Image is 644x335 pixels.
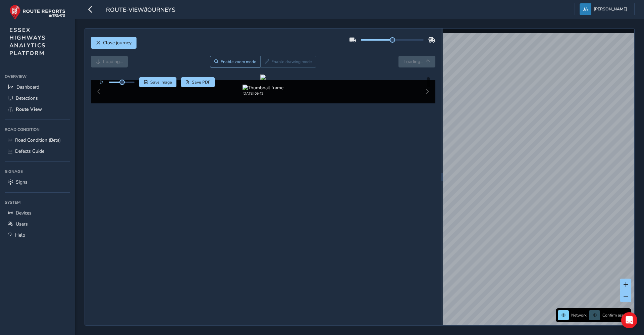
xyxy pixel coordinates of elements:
button: [PERSON_NAME] [580,3,630,15]
span: Enable zoom mode [221,59,256,64]
span: ESSEX HIGHWAYS ANALYTICS PLATFORM [9,26,46,57]
button: PDF [181,77,215,87]
a: Help [5,230,70,241]
span: Devices [16,210,32,216]
img: rr logo [9,5,65,20]
a: Signs [5,177,70,188]
a: Route View [5,104,70,115]
img: Thumbnail frame [243,85,283,91]
span: Dashboard [16,84,39,90]
span: Signs [16,179,28,185]
span: Confirm assets [602,313,629,318]
div: Overview [5,71,70,82]
button: Save [139,77,176,87]
a: Dashboard [5,82,70,93]
div: Open Intercom Messenger [621,312,637,328]
div: [DATE] 09:42 [243,91,283,96]
img: diamond-layout [580,3,591,15]
span: Users [16,221,28,227]
span: Road Condition (Beta) [15,137,61,143]
span: Help [15,232,25,238]
span: Save PDF [192,80,210,85]
span: Save image [150,80,172,85]
div: System [5,197,70,207]
a: Users [5,219,70,230]
a: Road Condition (Beta) [5,135,70,146]
div: Road Condition [5,125,70,135]
span: Detections [16,95,38,101]
div: Signage [5,166,70,177]
span: route-view/journeys [106,6,175,15]
button: Close journey [91,37,137,49]
button: Zoom [210,56,261,67]
span: Close journey [103,40,131,46]
span: Route View [16,106,42,112]
a: Detections [5,93,70,104]
span: [PERSON_NAME] [594,3,627,15]
a: Defects Guide [5,146,70,157]
span: Network [571,313,587,318]
span: Defects Guide [15,148,44,154]
a: Devices [5,207,70,219]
